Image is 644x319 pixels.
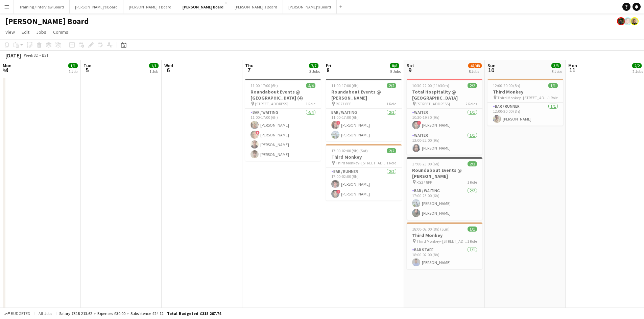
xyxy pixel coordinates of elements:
a: View [3,28,18,36]
span: RG27 8PP [416,180,432,185]
span: 5 [82,66,91,74]
div: 2 Jobs [633,69,643,74]
span: 1 Role [548,95,558,100]
span: Third Monkey- [STREET_ADDRESS] [416,239,467,244]
span: Fri [326,62,331,69]
button: [PERSON_NAME]'s Board [229,0,283,14]
span: RG27 8PP [336,101,351,106]
h3: Roundabout Events @ [GEOGRAPHIC_DATA] (4) [245,89,321,101]
span: 11:00-17:00 (6h) [251,83,278,88]
div: 1 Job [149,69,158,74]
div: 3 Jobs [552,69,562,74]
h3: Roundabout Events @ [PERSON_NAME] [326,89,402,101]
span: 1/1 [68,63,78,68]
span: 1 Role [467,239,477,244]
button: [PERSON_NAME] Board [177,0,229,14]
span: 7 [244,66,254,74]
div: 8 Jobs [469,69,481,74]
button: Budgeted [3,310,31,317]
app-user-avatar: Nikoleta Gehfeld [630,17,639,25]
span: 1/1 [149,63,159,68]
span: [STREET_ADDRESS] [416,101,450,106]
span: 18:00-02:00 (8h) (Sun) [412,227,450,232]
button: [PERSON_NAME]'s Board [70,0,123,14]
app-job-card: 11:00-17:00 (6h)2/2Roundabout Events @ [PERSON_NAME] RG27 8PP1 RoleBar / Waiting2/211:00-17:00 (6... [326,79,402,141]
span: [STREET_ADDRESS] [255,101,288,106]
span: 2/2 [468,161,477,166]
app-card-role: Bar / Waiting2/211:00-17:00 (6h)![PERSON_NAME][PERSON_NAME] [326,109,402,141]
a: Comms [50,28,71,36]
span: 17:00-02:00 (9h) (Sat) [331,148,368,153]
span: 2/2 [387,148,396,153]
span: Mon [568,62,577,69]
span: 1 Role [467,180,477,185]
h1: [PERSON_NAME] Board [5,16,89,26]
div: Salary £318 213.62 + Expenses £30.00 + Subsistence £24.12 = [59,311,221,316]
h3: Third Monkey [326,154,402,160]
div: 5 Jobs [390,69,401,74]
button: Training / Interview Board [14,0,70,14]
span: 10 [486,66,496,74]
span: ! [256,131,260,135]
span: 4/4 [306,83,315,88]
app-job-card: 17:00-23:00 (6h)2/2Roundabout Events @ [PERSON_NAME] RG27 8PP1 RoleBar / Waiting2/217:00-23:00 (6... [407,157,482,220]
span: 2/2 [468,83,477,88]
a: Edit [19,28,32,36]
h3: Third Monkey [407,232,482,238]
span: 1 Role [306,101,315,106]
span: 7/7 [309,63,318,68]
span: Total Budgeted £318 267.74 [167,311,221,316]
span: 2 Roles [466,101,477,106]
span: 8 [325,66,331,74]
span: Comms [53,29,68,35]
span: View [5,29,15,35]
span: Budgeted [11,311,30,316]
div: [DATE] [5,52,21,59]
app-job-card: 17:00-02:00 (9h) (Sat)2/2Third Monkey Third Monkey- [STREET_ADDRESS]1 RoleBar / Runner2/217:00-02... [326,144,402,201]
app-job-card: 18:00-02:00 (8h) (Sun)1/1Third Monkey Third Monkey- [STREET_ADDRESS]1 RoleBAR STAFF1/118:00-02:00... [407,222,482,269]
span: 8/8 [390,63,399,68]
span: Tue [84,62,91,69]
app-user-avatar: Fran Dancona [624,17,632,25]
span: Thu [245,62,254,69]
span: 11 [567,66,577,74]
span: 6 [163,66,173,74]
h3: Total Hospitality @ [GEOGRAPHIC_DATA] [407,89,482,101]
span: 2/2 [632,63,642,68]
span: Mon [3,62,11,69]
app-job-card: 12:00-20:00 (8h)1/1Third Monkey Third Monkey- [STREET_ADDRESS]1 RoleBar / Runner1/112:00-20:00 (8... [487,79,563,126]
span: ! [336,190,340,194]
span: Third Monkey- [STREET_ADDRESS] [336,160,386,165]
span: ! [336,121,340,125]
app-job-card: 10:30-22:00 (11h30m)2/2Total Hospitality @ [GEOGRAPHIC_DATA] [STREET_ADDRESS]2 RolesWaiter1/110:3... [407,79,482,155]
span: 12:00-20:00 (8h) [493,83,520,88]
app-card-role: Bar / Waiting4/411:00-17:00 (6h)[PERSON_NAME]![PERSON_NAME][PERSON_NAME][PERSON_NAME] [245,109,321,161]
span: ! [417,121,421,125]
span: 2/2 [387,83,396,88]
span: 3/3 [551,63,561,68]
span: Sun [487,62,496,69]
app-card-role: Waiter1/110:30-19:30 (9h)![PERSON_NAME] [407,109,482,132]
span: 10:30-22:00 (11h30m) [412,83,449,88]
div: 3 Jobs [309,69,320,74]
a: Jobs [33,28,49,36]
span: 4 [2,66,11,74]
span: 17:00-23:00 (6h) [412,161,439,166]
app-job-card: 11:00-17:00 (6h)4/4Roundabout Events @ [GEOGRAPHIC_DATA] (4) [STREET_ADDRESS]1 RoleBar / Waiting4... [245,79,321,161]
span: 45/48 [468,63,482,68]
h3: Third Monkey [487,89,563,95]
span: 1/1 [548,83,558,88]
app-card-role: Bar / Runner1/112:00-20:00 (8h)[PERSON_NAME] [487,103,563,126]
div: 1 Job [69,69,77,74]
h3: Roundabout Events @ [PERSON_NAME] [407,167,482,179]
span: Edit [22,29,29,35]
span: 1 Role [386,160,396,165]
span: All jobs [37,311,53,316]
